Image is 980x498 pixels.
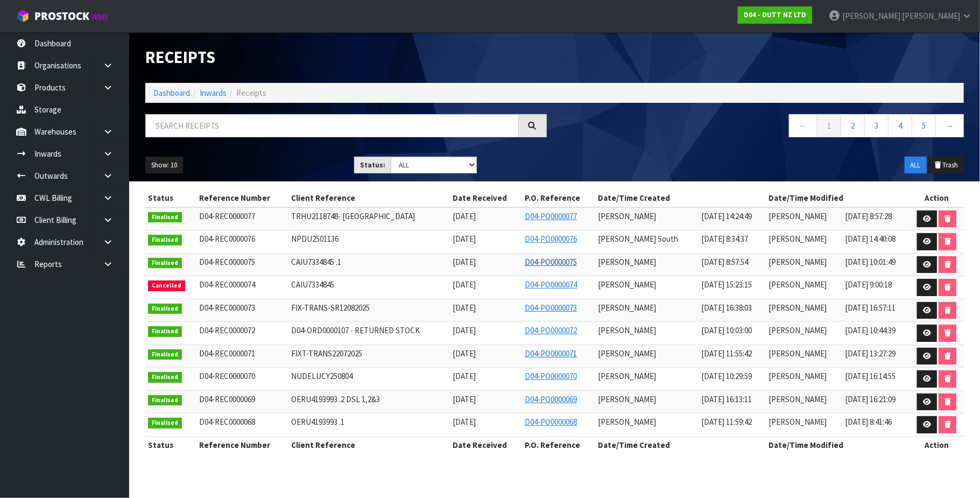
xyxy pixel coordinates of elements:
span: [DATE] 14:40:08 [845,234,896,244]
span: Cancelled [148,280,185,291]
small: WMS [91,12,108,22]
h1: Receipts [145,48,547,67]
span: [PERSON_NAME] [598,279,656,290]
span: [DATE] 11:59:42 [701,417,752,427]
span: [PERSON_NAME] [598,211,656,221]
th: P.O. Reference [522,190,595,207]
span: NPDU2501136 [291,234,339,244]
span: [PERSON_NAME] [769,234,827,244]
a: D04-PO0000072 [525,325,577,335]
th: Client Reference [288,436,450,453]
button: ALL [905,157,927,174]
span: [PERSON_NAME] [769,211,827,221]
a: 5 [912,114,936,137]
span: Finalised [148,304,182,314]
span: [DATE] 16:38:03 [701,303,752,313]
span: TRHU2118748- [GEOGRAPHIC_DATA] [291,211,415,221]
th: Date/Time Modified [766,190,910,207]
span: Finalised [148,235,182,246]
span: [PERSON_NAME] [598,348,656,359]
span: [DATE] 10:03:00 [701,325,752,335]
span: D04-ORD0000107 - RETURNED STOCK [291,325,420,335]
a: D04-PO0000071 [525,348,577,359]
span: Finalised [148,349,182,360]
span: D04-REC0000074 [199,279,255,290]
a: D04-PO0000077 [525,211,577,221]
span: [PERSON_NAME] [598,394,656,404]
span: [PERSON_NAME] [769,279,827,290]
th: Reference Number [196,190,288,207]
span: NUDELUCY250804 [291,371,352,381]
span: [DATE] [453,211,476,221]
span: [DATE] 10:29:59 [701,371,752,381]
th: Reference Number [196,436,288,453]
span: D04-REC0000077 [199,211,255,221]
span: [PERSON_NAME] [769,348,827,359]
input: Search receipts [145,114,519,137]
span: [PERSON_NAME] [598,371,656,381]
span: [DATE] 10:44:39 [845,325,896,335]
span: [DATE] [453,394,476,404]
span: [PERSON_NAME] [598,303,656,313]
span: D04-REC0000073 [199,303,255,313]
span: [PERSON_NAME] [769,257,827,267]
span: [PERSON_NAME] [598,417,656,427]
a: Dashboard [153,88,190,98]
span: [DATE] [453,325,476,335]
span: [DATE] 16:21:09 [845,394,896,404]
strong: D04 - DUTT NZ LTD [744,10,806,19]
span: Finalised [148,326,182,337]
nav: Page navigation [563,114,964,141]
span: [DATE] [453,257,476,267]
a: 4 [888,114,912,137]
span: [PERSON_NAME] [902,11,960,21]
span: CAIU7334845 .1 [291,257,341,267]
span: [PERSON_NAME] South [598,234,678,244]
span: D04-REC0000069 [199,394,255,404]
span: OERU4193993 .2 DSL 1,2&3 [291,394,380,404]
th: Status [145,436,196,453]
span: [PERSON_NAME] [842,11,900,21]
th: Date/Time Created [595,190,766,207]
a: D04-PO0000074 [525,279,577,290]
span: [PERSON_NAME] [769,417,827,427]
a: ← [789,114,817,137]
a: D04-PO0000076 [525,234,577,244]
th: Date Received [450,190,522,207]
button: Show: 10 [145,157,183,174]
th: Status [145,190,196,207]
th: Date/Time Modified [766,436,910,453]
th: Action [910,436,964,453]
button: Trash [928,157,964,174]
span: ProStock [34,9,89,23]
span: [PERSON_NAME] [598,257,656,267]
th: Action [910,190,964,207]
span: [DATE] [453,279,476,290]
span: [DATE] [453,348,476,359]
span: [DATE] [453,234,476,244]
span: [DATE] 8:41:46 [845,417,892,427]
span: Finalised [148,258,182,269]
a: D04 - DUTT NZ LTD [738,6,812,24]
span: D04-REC0000076 [199,234,255,244]
span: D04-REC0000072 [199,325,255,335]
span: [DATE] [453,303,476,313]
th: Date Received [450,436,522,453]
span: [DATE] 13:27:29 [845,348,896,359]
a: 1 [817,114,841,137]
span: Finalised [148,372,182,383]
span: [PERSON_NAME] [769,325,827,335]
span: [PERSON_NAME] [769,371,827,381]
span: Finalised [148,418,182,429]
span: [PERSON_NAME] [598,325,656,335]
span: [DATE] 9:00:18 [845,279,892,290]
span: [PERSON_NAME] [769,303,827,313]
span: OERU4193993 .1 [291,417,344,427]
span: [PERSON_NAME] [769,394,827,404]
th: Date/Time Created [595,436,766,453]
span: [DATE] [453,371,476,381]
th: P.O. Reference [522,436,595,453]
span: [DATE] 16:57:11 [845,303,896,313]
a: D04-PO0000070 [525,371,577,381]
span: [DATE] 8:57:54 [701,257,748,267]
